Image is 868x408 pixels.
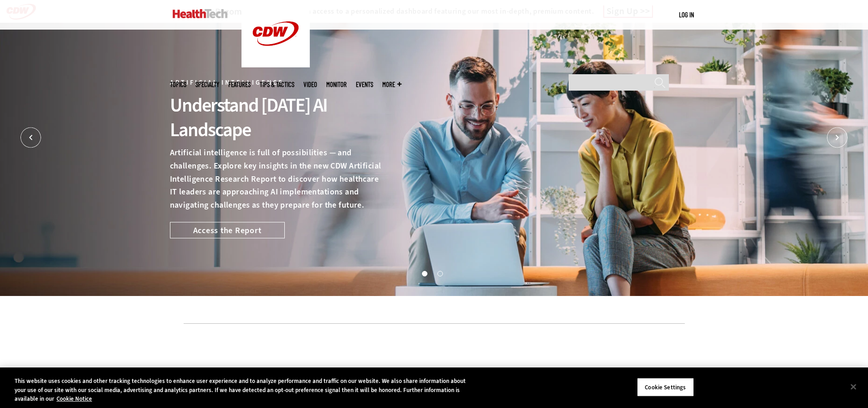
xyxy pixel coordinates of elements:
iframe: advertisement [268,337,600,378]
span: Topics [170,81,186,88]
a: Access the Report [170,222,285,238]
div: Understand [DATE] AI Landscape [170,93,381,142]
button: Cookie Settings [637,377,694,397]
span: More [382,81,401,88]
a: Tips & Tactics [260,81,294,88]
a: Video [303,81,317,88]
a: CDW [241,60,310,70]
button: Next [827,127,847,148]
div: This website uses cookies and other tracking technologies to enhance user experience and to analy... [15,377,478,403]
img: Home [173,9,228,18]
p: Artificial intelligence is full of possibilities — and challenges. Explore key insights in the ne... [170,146,381,212]
button: Close [843,377,863,397]
button: 2 of 2 [437,271,442,275]
a: More information about your privacy [56,395,92,403]
a: Events [356,81,373,88]
span: Specialty [195,81,219,88]
a: Features [228,81,251,88]
div: User menu [679,10,694,20]
button: Prev [21,127,41,148]
button: 1 of 2 [422,271,426,275]
a: MonITor [326,81,347,88]
a: Log in [679,10,694,19]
